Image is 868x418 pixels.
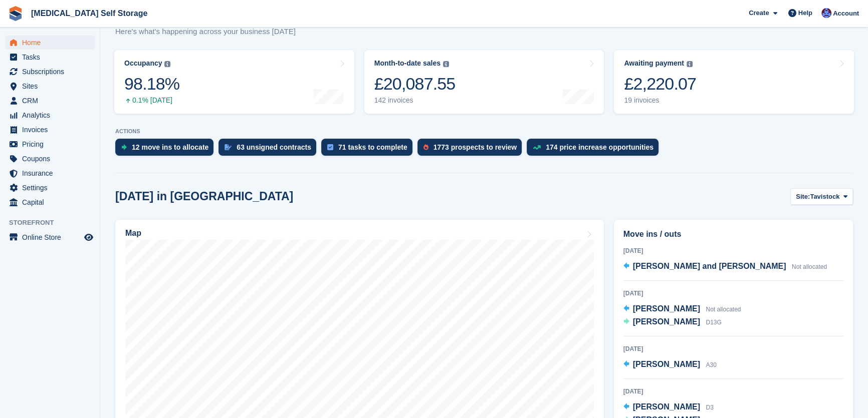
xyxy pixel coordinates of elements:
[623,260,827,273] a: [PERSON_NAME] and [PERSON_NAME] Not allocated
[22,36,82,50] span: Home
[790,188,853,205] button: Site: Tavistock
[321,139,417,161] a: 71 tasks to complete
[114,50,354,114] a: Occupancy 98.18% 0.1% [DATE]
[237,143,311,151] div: 63 unsigned contracts
[115,128,853,135] p: ACTIONS
[706,319,721,326] span: D13G
[121,144,127,150] img: move_ins_to_allocate_icon-fdf77a2bb77ea45bf5b3d319d69a93e2d87916cf1d5bf7949dd705db3b84f3ca.svg
[115,26,306,38] p: Here's what's happening across your business [DATE]
[27,5,151,22] a: [MEDICAL_DATA] Self Storage
[219,139,321,161] a: 63 unsigned contracts
[433,143,517,151] div: 1773 prospects to review
[624,59,684,68] div: Awaiting payment
[423,144,428,150] img: prospect-51fa495bee0391a8d652442698ab0144808aea92771e9ea1ae160a38d050c398.svg
[633,402,700,411] span: [PERSON_NAME]
[749,8,769,18] span: Create
[443,61,449,67] img: icon-info-grey-7440780725fd019a000dd9b08b2336e03edf1995a4989e88bcd33f0948082b44.svg
[706,361,716,368] span: A30
[5,152,95,166] a: menu
[810,192,839,202] span: Tavistock
[22,137,82,151] span: Pricing
[374,74,456,94] div: £20,087.55
[546,143,654,151] div: 174 price increase opportunities
[364,50,604,114] a: Month-to-date sales £20,087.55 142 invoices
[798,8,812,18] span: Help
[5,108,95,122] a: menu
[115,190,293,203] h2: [DATE] in [GEOGRAPHIC_DATA]
[821,8,831,18] img: Helen Walker
[164,61,170,67] img: icon-info-grey-7440780725fd019a000dd9b08b2336e03edf1995a4989e88bcd33f0948082b44.svg
[623,246,843,255] div: [DATE]
[124,96,179,105] div: 0.1% [DATE]
[9,218,100,228] span: Storefront
[687,61,693,67] img: icon-info-grey-7440780725fd019a000dd9b08b2336e03edf1995a4989e88bcd33f0948082b44.svg
[417,139,527,161] a: 1773 prospects to review
[22,181,82,195] span: Settings
[83,231,95,243] a: Preview store
[623,401,714,414] a: [PERSON_NAME] D3
[706,306,741,313] span: Not allocated
[327,144,333,150] img: task-75834270c22a3079a89374b754ae025e5fb1db73e45f91037f5363f120a921f8.svg
[5,50,95,64] a: menu
[792,263,827,270] span: Not allocated
[633,360,700,368] span: [PERSON_NAME]
[124,59,162,68] div: Occupancy
[225,144,232,150] img: contract_signature_icon-13c848040528278c33f63329250d36e43548de30e8caae1d1a13099fd9432cc5.svg
[623,228,843,240] h2: Move ins / outs
[5,181,95,195] a: menu
[22,166,82,180] span: Insurance
[633,304,700,313] span: [PERSON_NAME]
[5,79,95,93] a: menu
[22,50,82,64] span: Tasks
[624,74,696,94] div: £2,220.07
[623,358,717,371] a: [PERSON_NAME] A30
[22,152,82,166] span: Coupons
[22,94,82,108] span: CRM
[623,289,843,298] div: [DATE]
[5,137,95,151] a: menu
[623,387,843,396] div: [DATE]
[833,9,859,19] span: Account
[527,139,664,161] a: 174 price increase opportunities
[8,6,23,21] img: stora-icon-8386f47178a22dfd0bd8f6a31ec36ba5ce8667c1dd55bd0f319d3a0aa187defe.svg
[614,50,854,114] a: Awaiting payment £2,220.07 19 invoices
[22,123,82,137] span: Invoices
[5,230,95,244] a: menu
[115,139,219,161] a: 12 move ins to allocate
[22,108,82,122] span: Analytics
[22,79,82,93] span: Sites
[5,166,95,180] a: menu
[5,94,95,108] a: menu
[706,404,713,411] span: D3
[125,229,141,238] h2: Map
[624,96,696,105] div: 19 invoices
[374,96,456,105] div: 142 invoices
[796,192,810,202] span: Site:
[22,195,82,209] span: Capital
[5,65,95,79] a: menu
[338,143,407,151] div: 71 tasks to complete
[533,145,541,150] img: price_increase_opportunities-93ffe204e8149a01c8c9dc8f82e8f89637d9d84a8eef4429ea346261dce0b2c0.svg
[633,262,786,270] span: [PERSON_NAME] and [PERSON_NAME]
[633,317,700,326] span: [PERSON_NAME]
[623,316,722,329] a: [PERSON_NAME] D13G
[132,143,208,151] div: 12 move ins to allocate
[623,344,843,353] div: [DATE]
[22,230,82,244] span: Online Store
[374,59,441,68] div: Month-to-date sales
[5,195,95,209] a: menu
[5,36,95,50] a: menu
[22,65,82,79] span: Subscriptions
[124,74,179,94] div: 98.18%
[5,123,95,137] a: menu
[623,303,741,316] a: [PERSON_NAME] Not allocated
